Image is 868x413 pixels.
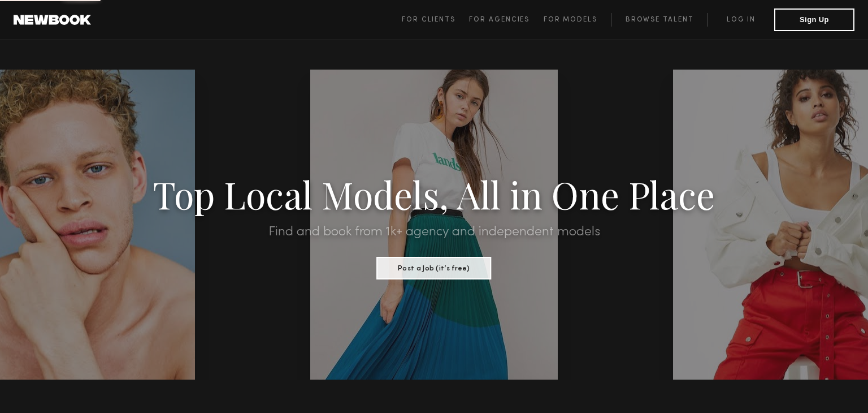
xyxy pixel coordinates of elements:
a: Post a Job (it’s free) [377,261,492,273]
h2: Find and book from 1k+ agency and independent models [65,225,803,239]
button: Post a Job (it’s free) [377,257,492,279]
a: For Models [544,13,611,27]
h1: Top Local Models, All in One Place [65,177,803,212]
button: Sign Up [774,8,854,31]
span: For Clients [402,16,455,23]
a: For Agencies [469,13,543,27]
a: Browse Talent [611,13,708,27]
a: Log in [708,13,774,27]
span: For Models [544,16,597,23]
a: For Clients [402,13,469,27]
span: For Agencies [469,16,530,23]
